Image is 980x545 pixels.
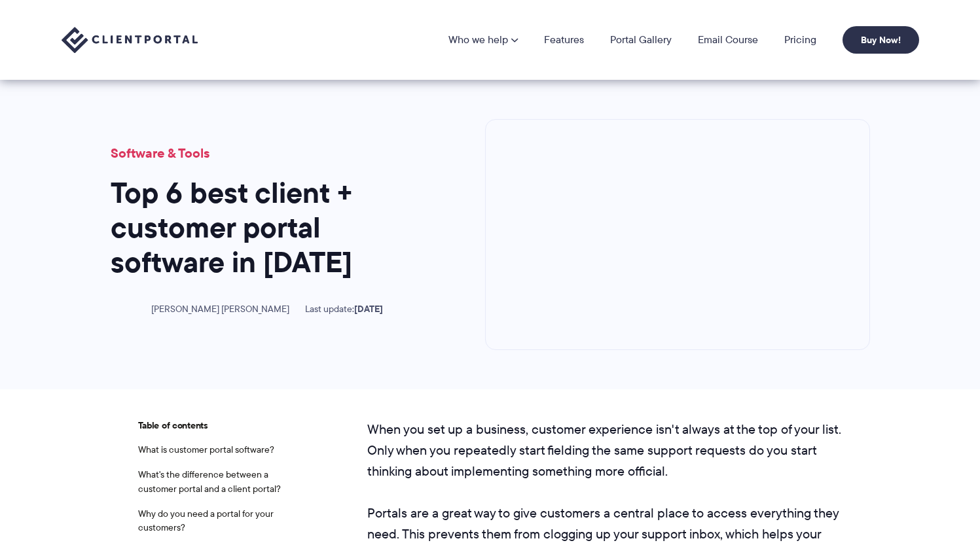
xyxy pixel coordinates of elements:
span: Table of contents [138,419,302,433]
span: [PERSON_NAME] [PERSON_NAME] [151,304,289,315]
a: Features [544,35,584,45]
a: Pricing [784,35,816,45]
a: Why do you need a portal for your customers? [138,507,274,535]
a: Software & Tools [111,143,209,163]
a: Portal Gallery [610,35,672,45]
a: Buy Now! [843,26,919,54]
a: What is customer portal software? [138,443,274,456]
a: What's the difference between a customer portal and a client portal? [138,468,281,495]
span: Last update: [305,304,383,315]
a: Email Course [698,35,758,45]
p: When you set up a business, customer experience isn't always at the top of your list. Only when y... [367,419,843,482]
a: Who we help [448,35,518,45]
time: [DATE] [354,302,383,316]
h1: Top 6 best client + customer portal software in [DATE] [111,176,425,279]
